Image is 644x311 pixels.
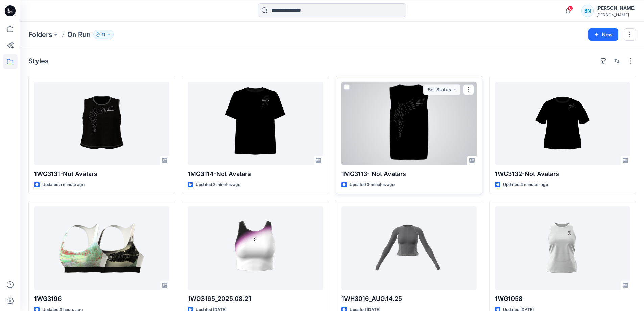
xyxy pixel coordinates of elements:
p: 1MG3113- Not Avatars [341,169,477,179]
p: Updated a minute ago [42,181,85,188]
span: 6 [568,6,573,11]
a: Folders [28,30,52,39]
p: 11 [102,31,105,38]
p: 1WG1058 [495,294,630,304]
button: 11 [93,30,114,39]
a: 1WH3016_AUG.14.25 [341,206,477,290]
p: Updated 3 minutes ago [350,181,395,188]
p: 1WG3131-Not Avatars [34,169,169,179]
a: 1WG3132-Not Avatars [495,82,630,165]
div: [PERSON_NAME] [596,4,636,12]
a: 1WG3165_2025.08.21 [188,206,323,290]
p: Updated 2 minutes ago [196,181,240,188]
p: 1MG3114-Not Avatars [188,169,323,179]
p: On Run [67,30,91,39]
a: 1WG3131-Not Avatars [34,82,169,165]
a: 1WG3196 [34,206,169,290]
div: BN [581,5,594,17]
p: 1WG3165_2025.08.21 [188,294,323,304]
p: 1WH3016_AUG.14.25 [341,294,477,304]
a: 1WG1058 [495,206,630,290]
a: 1MG3113- Not Avatars [341,82,477,165]
p: Updated 4 minutes ago [503,181,548,188]
div: [PERSON_NAME] [596,12,636,17]
h4: Styles [28,57,49,65]
button: New [588,28,618,41]
p: 1WG3132-Not Avatars [495,169,630,179]
a: 1MG3114-Not Avatars [188,82,323,165]
p: 1WG3196 [34,294,169,304]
